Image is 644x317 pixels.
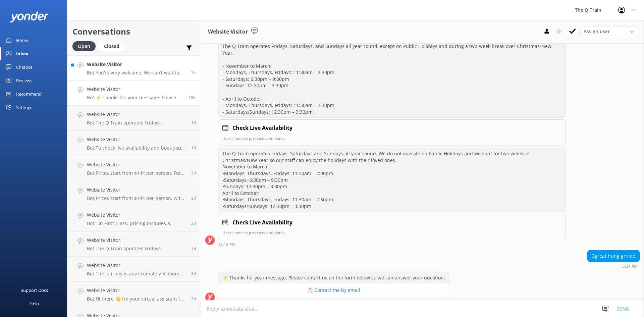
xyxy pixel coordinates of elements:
p: Bot: Prices start from $144 per person, with several dining options to choose from. To explore cu... [87,195,186,201]
span: Sep 14 2025 02:13pm (UTC +10:00) Australia/Sydney [191,220,196,226]
h4: Website Visitor [87,236,186,244]
p: Bot: - In First Class, pricing includes a private dining compartment, a scenic three-hour return ... [87,220,186,226]
div: Settings [16,101,32,114]
strong: 12:13 PM [218,243,235,247]
p: Bot: Hi there 👋 I’m your virtual assistant for The Q Train - here to help with any questions abou... [87,296,186,302]
span: Sep 15 2025 04:17pm (UTC +10:00) Australia/Sydney [191,120,196,125]
span: Sep 14 2025 05:57am (UTC +10:00) Australia/Sydney [191,296,196,302]
a: Website VisitorBot:Prices start from $144 per person. For more details on current pricing and inc... [67,156,201,181]
span: Sep 16 2025 03:31pm (UTC +10:00) Australia/Sydney [189,95,196,100]
p: Bot: The Q Train operates Fridays, Saturdays, and Sundays all year round, except on Public Holida... [87,246,186,252]
h4: Website Visitor [87,186,186,194]
strong: 3:31 PM [218,300,233,304]
span: Assign user [584,28,610,35]
div: Inbox [16,47,29,60]
div: Support Docs [21,283,48,297]
span: Sep 14 2025 09:37pm (UTC +10:00) Australia/Sydney [191,195,196,201]
div: The Q Train operates Fridays, Saturdays, and Sundays all year round, except on Public Holidays an... [218,41,566,118]
h4: Website Visitor [87,86,183,93]
h4: Website Visitor [87,61,186,68]
div: Chatbot [16,60,33,74]
a: Website VisitorBot:The Q Train operates Fridays, Saturdays, and Sundays all year round, except on... [67,231,201,257]
div: Recommend [16,87,42,101]
h4: Check Live Availability [232,124,292,133]
h4: Website Visitor [87,211,186,219]
a: Closed [99,42,128,50]
div: Ggreat hung grnied [587,250,640,262]
a: Website VisitorBot:The Q Train operates Fridays, Saturdays, and Sundays all year round, except on... [67,106,201,131]
strong: 3:31 PM [623,264,638,268]
p: User chooses products and dates. [222,135,561,142]
img: yonder-white-logo.png [10,11,49,22]
div: ⚡ Thanks for your message. Please contact us on the form below so we can answer your question. [218,272,449,283]
span: Sep 15 2025 02:03pm (UTC +10:00) Australia/Sydney [191,145,196,151]
a: Website VisitorBot:To check live availability and book your experience, please click [URL][DOMAIN... [67,131,201,156]
p: Bot: The Q Train operates Fridays, Saturdays, and Sundays all year round, except on Public Holida... [87,120,186,126]
p: Bot: ⚡ Thanks for your message. Please contact us on the form below so we can answer your question. [87,95,183,101]
span: Sep 15 2025 03:56am (UTC +10:00) Australia/Sydney [191,170,196,176]
a: Website VisitorBot:The journey is approximately 3 hours long.3d [67,257,201,282]
p: Bot: Prices start from $144 per person. For more details on current pricing and inclusions, visit... [87,170,186,176]
h4: Website Visitor [87,161,186,168]
h3: Website Visitor [208,28,248,36]
h4: Website Visitor [87,262,186,269]
div: The Q Train operates Fridays, Saturdays and Sundays all year round. We do not operate on Public H... [218,148,566,212]
a: Website VisitorBot:Prices start from $144 per person, with several dining options to choose from.... [67,181,201,206]
a: Website VisitorBot:You’re very welcome. We can’t wait to have you onboard The Q Train.1h [67,55,201,81]
span: Sep 14 2025 09:09am (UTC +10:00) Australia/Sydney [191,271,196,276]
div: Sep 16 2025 03:31pm (UTC +10:00) Australia/Sydney [587,264,640,268]
button: 📩 Contact me by email [218,283,449,297]
p: Bot: To check live availability and book your experience, please click [URL][DOMAIN_NAME]. [87,145,186,151]
a: Website VisitorBot:⚡ Thanks for your message. Please contact us on the form below so we can answe... [67,81,201,106]
h2: Conversations [72,25,196,38]
span: Sep 14 2025 10:44am (UTC +10:00) Australia/Sydney [191,246,196,251]
div: Open [72,41,96,51]
h4: Website Visitor [87,136,186,143]
p: Bot: The journey is approximately 3 hours long. [87,271,186,277]
a: Website VisitorBot:Hi there 👋 I’m your virtual assistant for The Q Train - here to help with any ... [67,282,201,307]
h4: Website Visitor [87,111,186,118]
div: Assign User [580,26,637,37]
p: User chooses products and dates. [222,229,561,236]
a: Open [72,42,99,50]
div: Closed [99,41,124,51]
div: Home [16,34,29,47]
div: Sep 16 2025 03:31pm (UTC +10:00) Australia/Sydney [218,299,449,304]
h4: Website Visitor [87,287,186,294]
div: Sep 16 2025 12:13pm (UTC +10:00) Australia/Sydney [218,242,566,247]
span: Sep 17 2025 08:19am (UTC +10:00) Australia/Sydney [191,69,196,75]
div: Help [30,297,39,310]
p: Bot: You’re very welcome. We can’t wait to have you onboard The Q Train. [87,70,186,76]
a: Website VisitorBot:- In First Class, pricing includes a private dining compartment, a scenic thre... [67,206,201,231]
h4: Check Live Availability [232,218,292,227]
div: Reviews [16,74,32,87]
